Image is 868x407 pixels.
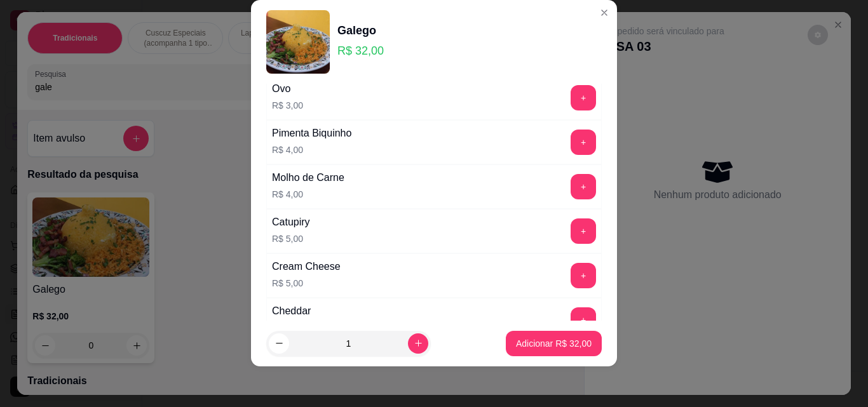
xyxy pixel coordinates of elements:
[272,81,303,97] div: Ovo
[272,215,310,230] div: Catupiry
[571,263,596,288] button: add
[272,304,311,319] div: Cheddar
[272,99,303,112] p: R$ 3,00
[516,337,592,350] p: Adicionar R$ 32,00
[272,232,310,245] p: R$ 5,00
[506,331,602,356] button: Adicionar R$ 32,00
[272,126,351,141] div: Pimenta Biquinho
[272,188,344,201] p: R$ 4,00
[269,333,289,354] button: decrease-product-quantity
[571,174,596,199] button: add
[571,307,596,333] button: add
[337,42,384,60] p: R$ 32,00
[272,277,341,290] p: R$ 5,00
[571,85,596,110] button: add
[571,130,596,155] button: add
[571,218,596,244] button: add
[272,170,344,185] div: Molho de Carne
[337,22,384,39] div: Galego
[594,3,614,23] button: Close
[408,333,428,354] button: increase-product-quantity
[266,10,330,74] img: product-image
[272,259,341,274] div: Cream Cheese
[272,143,351,156] p: R$ 4,00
